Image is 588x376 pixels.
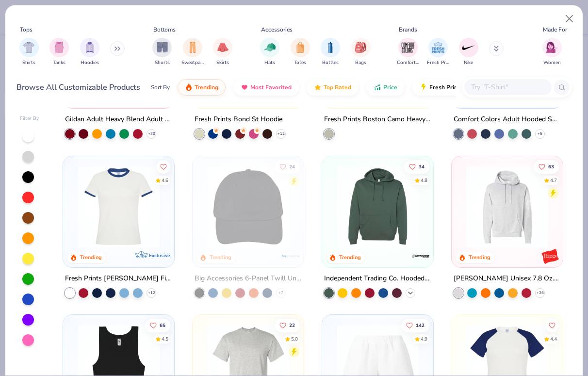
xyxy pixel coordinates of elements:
div: Fresh Prints Bond St Hoodie [195,113,282,125]
span: 63 [548,164,554,169]
span: Totes [294,59,306,66]
button: Trending [178,79,226,96]
span: Shorts [155,59,170,66]
button: filter button [427,38,449,66]
span: 65 [160,323,166,328]
div: filter for Comfort Colors [397,38,419,66]
span: 24 [289,164,295,169]
span: + 12 [148,290,155,295]
button: Like [157,160,171,173]
span: Bottles [322,59,339,66]
div: filter for Sweatpants [181,38,204,66]
div: Comfort Colors Adult Hooded Sweatshirt [454,113,561,125]
div: 4.5 [162,336,169,343]
span: + 26 [536,290,543,295]
button: filter button [260,38,279,66]
button: filter button [19,38,39,66]
button: filter button [49,38,69,66]
img: Hoodies Image [84,42,95,53]
span: + 5 [538,131,542,136]
div: Tops [20,25,33,34]
img: trending.gif [185,83,193,91]
img: 10adaec1-cca8-4d85-a768-f31403859a58 [73,165,164,247]
button: filter button [397,38,419,66]
button: Like [275,160,300,173]
div: 4.7 [550,177,557,184]
span: Shirts [22,59,35,66]
div: filter for Tanks [49,38,69,66]
span: Comfort Colors [397,59,419,66]
button: Like [404,160,429,173]
span: Trending [195,83,218,91]
span: Nike [464,59,473,66]
img: Sweatpants Image [187,42,198,53]
div: Brands [399,25,417,34]
span: Tanks [53,59,65,66]
button: Top Rated [307,79,359,96]
div: Made For [543,25,567,34]
span: + 30 [148,131,155,136]
button: Like [534,160,559,173]
img: Bottles Image [325,42,336,53]
button: Like [545,319,559,332]
input: Try "T-Shirt" [470,82,545,93]
img: fe3aba7b-4693-4b3e-ab95-a32d4261720b [461,165,553,247]
img: Bags Image [355,42,366,53]
span: Price [383,83,397,91]
img: TopRated.gif [314,83,322,91]
button: filter button [459,38,478,66]
button: Fresh Prints Flash [412,79,524,96]
div: filter for Bags [351,38,371,66]
span: Hoodies [81,59,99,66]
div: Big Accessories 6-Panel Twill Unstructured Cap [195,272,302,284]
div: Fresh Prints Boston Camo Heavyweight Hoodie [324,113,431,125]
span: Top Rated [324,83,351,91]
button: filter button [181,38,204,66]
div: Sort By [151,83,170,92]
div: Browse All Customizable Products [16,82,140,93]
button: Like [275,319,300,332]
div: 4.4 [550,336,557,343]
button: filter button [351,38,371,66]
div: Filter By [20,115,39,122]
button: filter button [321,38,340,66]
span: Fresh Prints [427,59,449,66]
div: filter for Nike [459,38,478,66]
div: filter for Women [542,38,562,66]
span: Bags [355,59,366,66]
div: 4.8 [421,177,427,184]
span: + 7 [278,290,283,295]
span: Skirts [216,59,229,66]
button: Most Favorited [233,79,299,96]
img: Shorts Image [157,42,168,53]
div: Accessories [261,25,293,34]
button: Price [366,79,405,96]
span: 142 [416,323,425,328]
span: Hats [264,59,275,66]
img: e6109086-30fa-44e6-86c4-6101aa3cc88f [332,165,424,247]
div: filter for Shirts [19,38,39,66]
span: Fresh Prints Flash [429,83,479,91]
div: filter for Fresh Prints [427,38,449,66]
span: Sweatpants [181,59,204,66]
span: 34 [419,164,425,169]
button: Like [401,319,429,332]
div: filter for Totes [291,38,310,66]
img: b546e1be-f4e7-4724-baba-e2e2c655fda8 [423,165,515,247]
div: filter for Hoodies [80,38,99,66]
div: Gildan Adult Heavy Blend Adult 8 Oz. 50/50 Fleece Crew [65,113,172,125]
div: [PERSON_NAME] Unisex 7.8 Oz. Ecosmart 50/50 Pullover Hooded Sweatshirt [454,272,561,284]
img: Tanks Image [54,42,65,53]
img: Skirts Image [217,42,229,53]
img: Comfort Colors Image [401,40,415,55]
button: filter button [80,38,99,66]
img: Totes Image [295,42,306,53]
img: Independent Trading Co. logo [411,246,430,265]
img: Hanes logo [540,246,559,265]
img: 571354c7-8467-49dc-b410-bf13f3113a40 [202,165,294,247]
div: Fresh Prints [PERSON_NAME] Fit [PERSON_NAME] Shirt [65,272,172,284]
button: filter button [152,38,172,66]
img: Big Accessories logo [281,246,301,265]
button: filter button [291,38,310,66]
img: flash.gif [420,83,427,91]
